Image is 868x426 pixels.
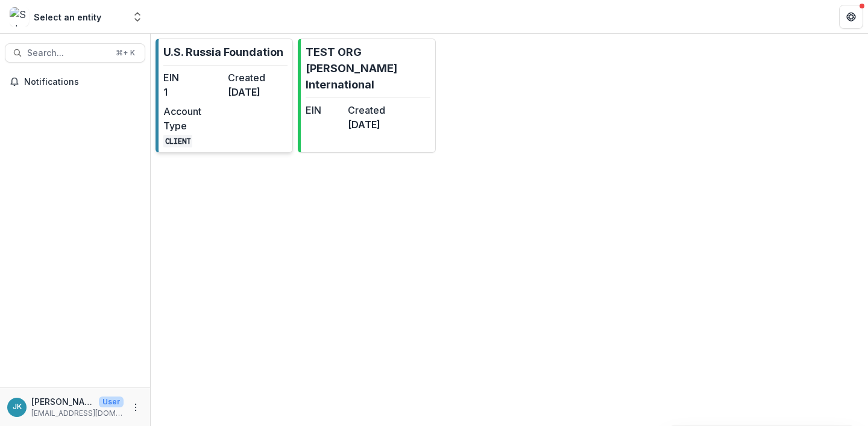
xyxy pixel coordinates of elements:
[113,46,137,60] div: ⌘ + K
[228,70,288,85] dt: Created
[306,44,430,93] p: TEST ORG [PERSON_NAME] International
[34,11,101,23] div: Select an entity
[128,400,143,415] button: More
[298,39,435,153] a: TEST ORG [PERSON_NAME] InternationalEINCreated[DATE]
[31,408,124,419] p: [EMAIL_ADDRESS][DOMAIN_NAME]
[348,117,385,132] dd: [DATE]
[163,70,223,85] dt: EIN
[839,5,863,29] button: Get Help
[156,39,293,153] a: U.S. Russia FoundationEIN1Created[DATE]Account TypeCLIENT
[306,103,343,117] dt: EIN
[5,43,145,63] button: Search...
[31,395,94,408] p: [PERSON_NAME]
[163,85,223,99] dd: 1
[348,103,385,117] dt: Created
[163,44,283,60] p: U.S. Russia Foundation
[24,77,140,87] span: Notifications
[163,104,223,133] dt: Account Type
[10,7,29,26] img: Select an entity
[228,85,288,99] dd: [DATE]
[163,135,192,147] code: CLIENT
[99,397,124,407] p: User
[5,72,145,91] button: Notifications
[27,48,108,58] span: Search...
[13,403,22,411] div: Jemile Kelderman
[129,5,146,29] button: Open entity switcher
